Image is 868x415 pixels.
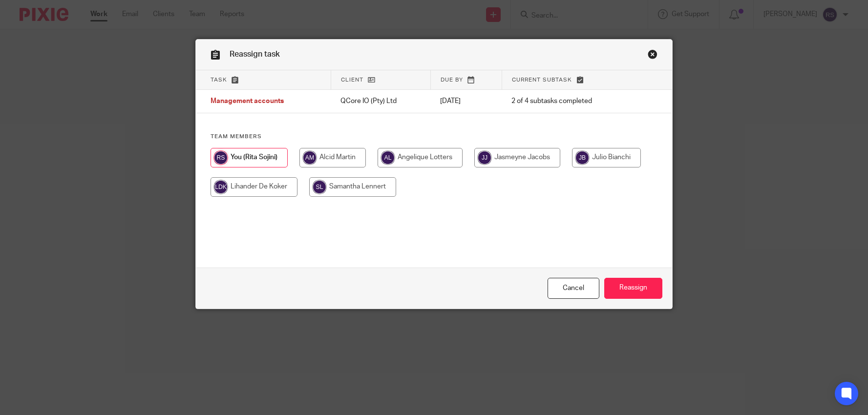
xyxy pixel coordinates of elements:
[211,133,657,141] h4: Team members
[604,278,662,299] input: Reassign
[502,90,634,113] td: 2 of 4 subtasks completed
[211,77,227,83] span: Task
[548,278,599,299] a: Close this dialog window
[648,49,657,62] a: Close this dialog window
[211,98,284,105] span: Management accounts
[230,50,280,58] span: Reassign task
[341,77,363,83] span: Client
[340,96,421,106] p: QCore IO (Pty) Ltd
[441,77,463,83] span: Due by
[512,77,572,83] span: Current subtask
[440,96,492,106] p: [DATE]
